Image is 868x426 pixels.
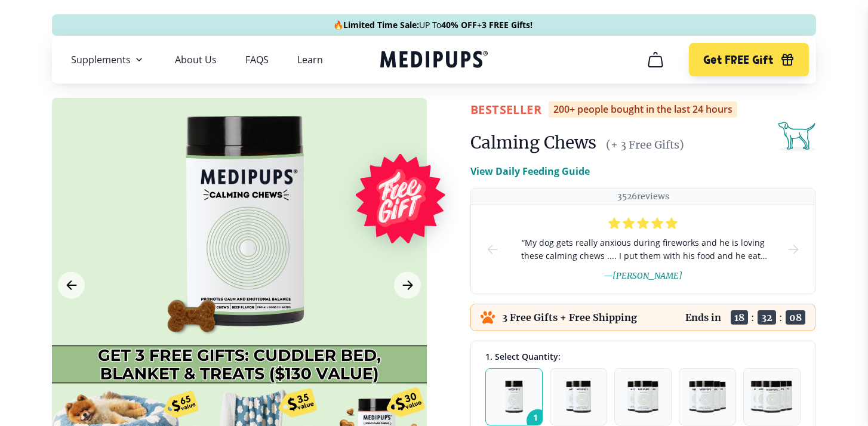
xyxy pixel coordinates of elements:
span: : [751,311,755,323]
p: Ends in [685,311,721,323]
span: 32 [758,310,776,325]
img: Pack of 4 - Natural Dog Supplements [689,381,725,413]
p: View Daily Feeding Guide [470,164,590,178]
p: 3 Free Gifts + Free Shipping [502,311,637,323]
img: Pack of 5 - Natural Dog Supplements [750,381,793,413]
a: Learn [297,54,323,66]
span: — [PERSON_NAME] [604,270,682,281]
span: 08 [786,310,805,325]
span: (+ 3 Free Gifts) [606,138,684,152]
button: cart [641,45,670,74]
button: prev-slide [485,205,500,294]
button: Supplements [71,53,146,67]
p: 3526 reviews [617,191,669,202]
span: 18 [731,310,748,325]
h1: Calming Chews [470,132,596,153]
button: 1 [485,368,543,425]
span: : [779,311,783,323]
button: Get FREE Gift [689,43,809,76]
div: 200+ people bought in the last 24 hours [549,101,737,118]
span: “ My dog gets really anxious during fireworks and he is loving these calming chews .... I put the... [519,236,767,263]
button: next-slide [786,205,801,294]
span: Get FREE Gift [703,53,773,67]
img: Pack of 1 - Natural Dog Supplements [505,381,524,413]
div: 1. Select Quantity: [485,351,801,362]
img: Pack of 2 - Natural Dog Supplements [566,381,591,413]
span: Supplements [71,54,131,66]
a: About Us [175,54,217,66]
span: BestSeller [470,101,541,118]
span: 🔥 UP To + [333,19,533,31]
a: Medipups [380,48,488,73]
a: FAQS [245,54,269,66]
button: Previous Image [58,272,85,299]
button: Next Image [394,272,421,299]
img: Pack of 3 - Natural Dog Supplements [627,381,658,413]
